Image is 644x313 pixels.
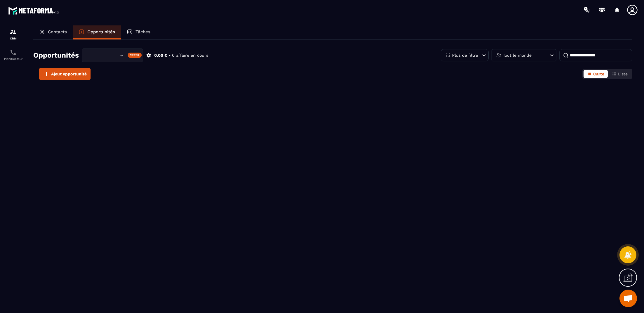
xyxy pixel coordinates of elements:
[73,25,121,39] a: Opportunités
[593,72,604,76] span: Carte
[172,53,208,58] p: 0 affaire en cours
[51,71,87,77] span: Ajout opportunité
[618,72,628,76] span: Liste
[154,53,167,58] p: 0,00 €
[169,53,171,58] p: •
[10,49,17,56] img: scheduler
[48,29,67,34] p: Contacts
[1,57,25,60] p: Planificateur
[1,37,25,40] p: CRM
[584,70,608,78] button: Carte
[608,70,631,78] button: Liste
[87,29,115,34] p: Opportunités
[33,25,73,39] a: Contacts
[1,44,25,65] a: schedulerschedulerPlanificateur
[121,25,156,39] a: Tâches
[619,290,637,307] div: Ouvrir le chat
[82,49,143,62] div: Search for option
[1,24,25,44] a: formationformationCRM
[87,52,118,58] input: Search for option
[8,5,61,16] img: logo
[39,68,91,80] button: Ajout opportunité
[136,29,150,34] p: Tâches
[128,53,142,58] div: Créer
[33,49,79,61] h2: Opportunités
[452,53,478,57] p: Plus de filtre
[10,28,17,35] img: formation
[503,53,532,57] p: Tout le monde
